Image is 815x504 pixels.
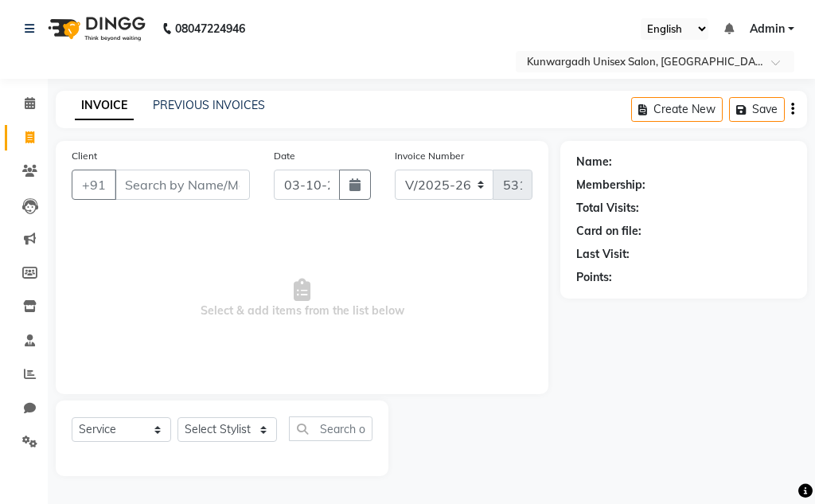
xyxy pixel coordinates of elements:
b: 08047224946 [175,6,245,51]
img: logo [41,6,150,51]
label: Client [72,149,97,163]
input: Search by Name/Mobile/Email/Code [115,170,250,200]
div: Total Visits: [576,200,639,217]
div: Card on file: [576,223,641,240]
button: Create New [631,97,723,122]
div: Points: [576,269,612,286]
button: Save [729,97,785,122]
div: Membership: [576,177,645,193]
button: +91 [72,170,116,200]
label: Invoice Number [395,149,464,163]
span: Select & add items from the list below [72,219,532,378]
input: Search or Scan [289,416,372,441]
div: Last Visit: [576,246,630,263]
div: Name: [576,154,612,170]
label: Date [274,149,295,163]
a: PREVIOUS INVOICES [153,98,265,112]
span: Admin [750,21,785,37]
a: INVOICE [75,92,134,120]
